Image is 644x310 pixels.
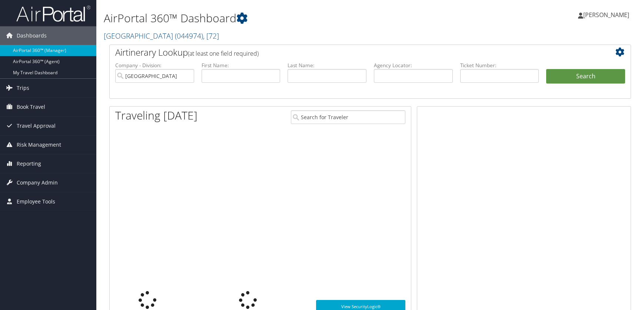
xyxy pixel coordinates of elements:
[17,79,29,97] span: Trips
[288,62,366,69] label: Last Name:
[546,69,625,84] button: Search
[175,31,203,41] span: ( 044974 )
[104,31,219,41] a: [GEOGRAPHIC_DATA]
[17,98,45,116] span: Book Travel
[115,46,582,59] h2: Airtinerary Lookup
[104,10,459,26] h1: AirPortal 360™ Dashboard
[291,110,405,124] input: Search for Traveler
[202,62,280,69] label: First Name:
[17,117,56,135] span: Travel Approval
[17,136,61,154] span: Risk Management
[374,62,453,69] label: Agency Locator:
[188,49,259,58] span: (at least one field required)
[578,4,637,26] a: [PERSON_NAME]
[203,31,219,41] span: , [ 72 ]
[16,5,90,22] img: airportal-logo.png
[460,62,539,69] label: Ticket Number:
[17,192,55,211] span: Employee Tools
[583,11,629,19] span: [PERSON_NAME]
[17,26,47,45] span: Dashboards
[17,173,58,192] span: Company Admin
[115,108,197,123] h1: Traveling [DATE]
[115,62,194,69] label: Company - Division:
[17,154,41,173] span: Reporting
